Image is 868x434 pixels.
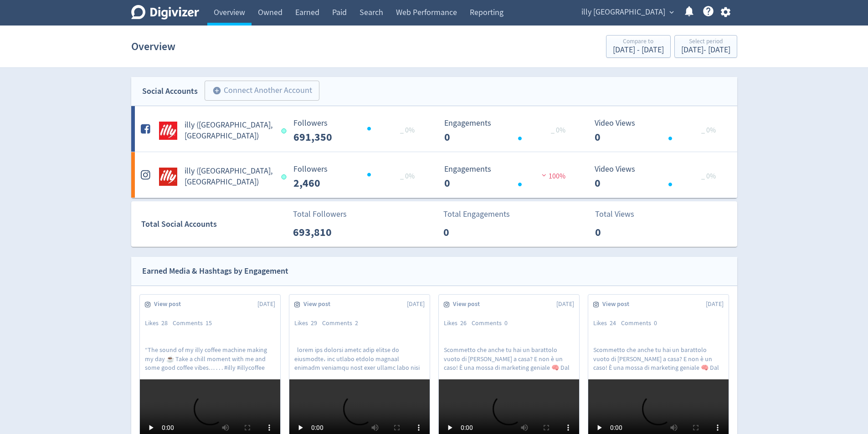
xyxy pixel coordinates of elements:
[198,82,319,101] a: Connect Another Account
[595,208,647,220] p: Total Views
[212,86,221,95] span: add_circle
[400,172,415,181] span: _ 0%
[142,265,288,278] div: Earned Media & Hashtags by Engagement
[551,126,565,135] span: _ 0%
[282,128,289,133] span: Data last synced: 28 Aug 2025, 8:02am (AEST)
[701,126,716,135] span: _ 0%
[606,35,671,58] button: Compare to[DATE] - [DATE]
[159,122,177,140] img: illy (AU, NZ) undefined
[674,35,737,58] button: Select period[DATE]- [DATE]
[443,224,496,240] p: 0
[610,319,616,327] span: 24
[131,32,175,61] h1: Overview
[407,300,425,309] span: [DATE]
[355,319,358,327] span: 2
[681,46,730,54] div: [DATE] - [DATE]
[593,319,621,328] div: Likes
[322,319,363,328] div: Comments
[293,208,347,220] p: Total Followers
[701,172,716,181] span: _ 0%
[145,346,275,371] p: “The sound of my illy coffee machine making my day ☕️ Take a chill moment with me and some good c...
[621,319,662,328] div: Comments
[581,5,665,20] span: illy [GEOGRAPHIC_DATA]
[154,300,186,309] span: View post
[440,165,576,189] svg: Engagements 0
[185,166,273,188] h5: illy ([GEOGRAPHIC_DATA], [GEOGRAPHIC_DATA])
[294,319,322,328] div: Likes
[590,165,727,189] svg: Video Views 0
[400,126,415,135] span: _ 0%
[460,319,467,327] span: 26
[443,208,510,220] p: Total Engagements
[556,300,574,309] span: [DATE]
[539,172,565,181] span: 100%
[602,300,634,309] span: View post
[131,106,737,152] a: illy (AU, NZ) undefinedilly ([GEOGRAPHIC_DATA], [GEOGRAPHIC_DATA]) Followers --- _ 0% Followers 6...
[681,38,730,46] div: Select period
[504,319,508,327] span: 0
[590,119,727,143] svg: Video Views 0
[303,300,335,309] span: View post
[161,319,168,327] span: 28
[472,319,513,328] div: Comments
[142,85,198,98] div: Social Accounts
[595,224,647,240] p: 0
[613,38,664,46] div: Compare to
[185,120,273,142] h5: illy ([GEOGRAPHIC_DATA], [GEOGRAPHIC_DATA])
[294,346,425,371] p: ⁨ ⁨ ‎lorem ips dolorsi ametc adip elitse do eiusmodte، inc utlabo etdolo magnaal enimadm veniamqu...
[131,152,737,198] a: illy (AU, NZ) undefinedilly ([GEOGRAPHIC_DATA], [GEOGRAPHIC_DATA]) Followers --- _ 0% Followers 2...
[293,224,345,240] p: 693,810
[173,319,217,328] div: Comments
[282,174,289,179] span: Data last synced: 28 Aug 2025, 8:02am (AEST)
[205,81,319,101] button: Connect Another Account
[444,319,472,328] div: Likes
[289,119,426,143] svg: Followers ---
[654,319,657,327] span: 0
[613,46,664,54] div: [DATE] - [DATE]
[141,218,287,231] div: Total Social Accounts
[453,300,485,309] span: View post
[444,346,574,371] p: Scommetto che anche tu hai un barattolo vuoto di [PERSON_NAME] a casa? E non è un caso! È una mos...
[706,300,724,309] span: [DATE]
[145,319,173,328] div: Likes
[159,168,177,186] img: illy (AU, NZ) undefined
[593,346,724,371] p: Scommetto che anche tu hai un barattolo vuoto di [PERSON_NAME] a casa? E non è un caso! È una mos...
[578,5,676,20] button: illy [GEOGRAPHIC_DATA]
[257,300,275,309] span: [DATE]
[205,319,212,327] span: 15
[311,319,317,327] span: 29
[539,172,549,179] img: negative-performance.svg
[668,8,676,16] span: expand_more
[440,119,576,143] svg: Engagements 0
[289,165,426,189] svg: Followers ---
